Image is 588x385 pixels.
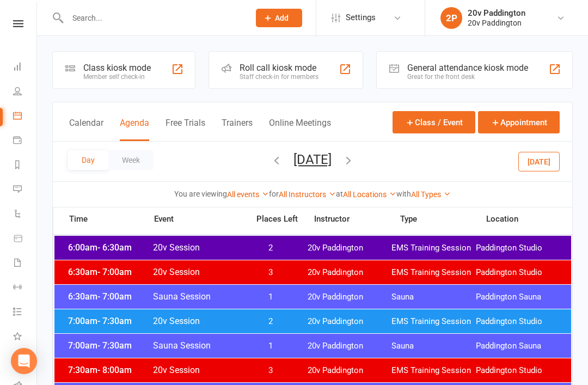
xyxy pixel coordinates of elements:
span: Paddington Studio [476,267,560,278]
a: Dashboard [13,56,38,80]
span: 7:00am [65,340,152,351]
button: Online Meetings [269,118,331,141]
span: 20v Paddington [308,292,392,302]
span: 20v Session [152,242,242,253]
span: 20v Paddington [308,243,392,253]
a: All events [227,190,269,199]
span: 3 [242,267,299,278]
span: 20v Paddington [308,267,392,278]
span: 6:30am [65,291,152,302]
span: Sauna [391,341,476,351]
button: Appointment [478,111,560,133]
a: All Locations [343,190,396,199]
button: Trainers [222,118,253,141]
span: Instructor [314,215,400,223]
span: - 6:30am [97,242,132,253]
strong: for [269,190,279,198]
button: [DATE] [518,151,560,171]
button: Calendar [69,118,103,141]
span: Paddington Sauna [476,341,560,351]
span: Sauna Session [152,291,242,302]
span: 2 [242,243,299,253]
span: 6:00am [65,242,152,253]
div: Class kiosk mode [83,63,151,73]
a: People [13,80,38,105]
span: 7:30am [65,365,152,375]
div: Staff check-in for members [240,73,318,81]
span: 1 [242,341,299,351]
strong: at [336,190,343,198]
span: Location [486,215,572,223]
div: Open Intercom Messenger [11,348,37,374]
span: - 8:00am [97,365,132,375]
span: EMS Training Session [391,365,476,376]
span: - 7:30am [97,316,132,326]
span: 3 [242,365,299,376]
div: Member self check-in [83,73,151,81]
a: All Instructors [279,190,336,199]
span: EMS Training Session [391,267,476,278]
button: Day [68,150,108,170]
span: 1 [242,292,299,302]
span: Places Left [249,215,306,223]
strong: with [396,190,411,198]
span: EMS Training Session [391,243,476,253]
span: Paddington Studio [476,316,560,327]
span: 20v Paddington [308,341,392,351]
a: Product Sales [13,227,38,252]
span: 20v Session [152,316,242,326]
div: Roll call kiosk mode [240,63,318,73]
a: Payments [13,129,38,154]
div: Great for the front desk [407,73,528,81]
button: Add [256,9,302,27]
a: All Types [411,190,451,199]
span: Type [400,215,486,223]
span: 20v Paddington [308,365,392,376]
div: 2P [440,7,462,29]
span: - 7:00am [97,267,132,277]
a: Calendar [13,105,38,129]
button: Free Trials [166,118,205,141]
span: 6:30am [65,267,152,277]
span: 20v Paddington [308,316,392,327]
div: 20v Paddington [468,18,525,28]
span: - 7:30am [97,340,132,351]
span: Paddington Studio [476,365,560,376]
input: Search... [64,10,242,26]
a: Reports [13,154,38,178]
span: Time [66,214,154,227]
span: Add [275,14,289,22]
span: - 7:00am [97,291,132,302]
span: 20v Session [152,365,242,375]
a: What's New [13,325,38,350]
button: Week [108,150,154,170]
span: Paddington Studio [476,243,560,253]
span: EMS Training Session [391,316,476,327]
span: 2 [242,316,299,327]
button: Class / Event [393,111,475,133]
span: Sauna Session [152,340,242,351]
span: Settings [346,5,376,30]
span: 7:00am [65,316,152,326]
button: [DATE] [293,152,332,167]
div: 20v Paddington [468,8,525,18]
strong: You are viewing [174,190,227,198]
div: General attendance kiosk mode [407,63,528,73]
span: 20v Session [152,267,242,277]
span: Paddington Sauna [476,292,560,302]
span: Sauna [391,292,476,302]
span: Event [154,214,249,224]
button: Agenda [120,118,149,141]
